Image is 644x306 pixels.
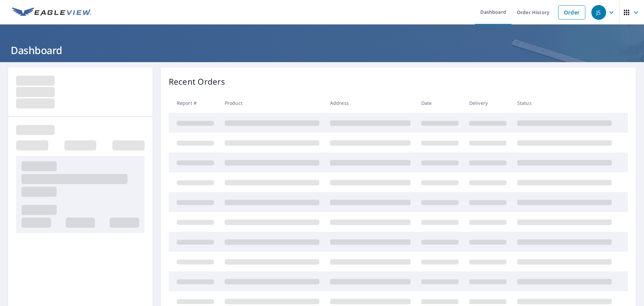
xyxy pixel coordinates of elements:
[12,7,91,17] img: EV Logo
[325,93,416,113] th: Address
[169,93,219,113] th: Report #
[219,93,325,113] th: Product
[169,76,225,88] p: Recent Orders
[464,93,512,113] th: Delivery
[512,93,617,113] th: Status
[591,5,606,20] div: JS
[8,43,636,57] h1: Dashboard
[416,93,464,113] th: Date
[558,5,585,19] a: Order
